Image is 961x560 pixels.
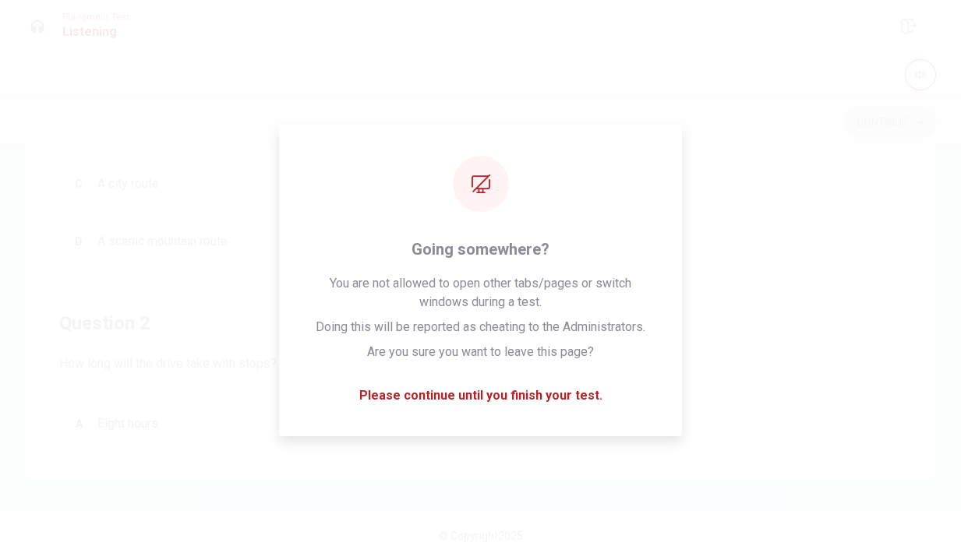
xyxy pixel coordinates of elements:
span: Eight hours [97,414,158,433]
h4: Question 2 [59,311,902,336]
button: CA city route [59,164,902,203]
button: DA scenic mountain route [59,222,902,261]
span: A city route [97,174,159,193]
span: © Copyright 2025 [439,530,523,542]
div: A [66,411,91,436]
span: Placement Test [62,12,130,23]
button: AEight hours [59,404,902,443]
span: A scenic mountain route [97,232,228,251]
h1: Listening [62,23,130,41]
div: C [66,171,91,196]
span: How long will the drive take with stops? [59,354,902,373]
div: D [66,229,91,254]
